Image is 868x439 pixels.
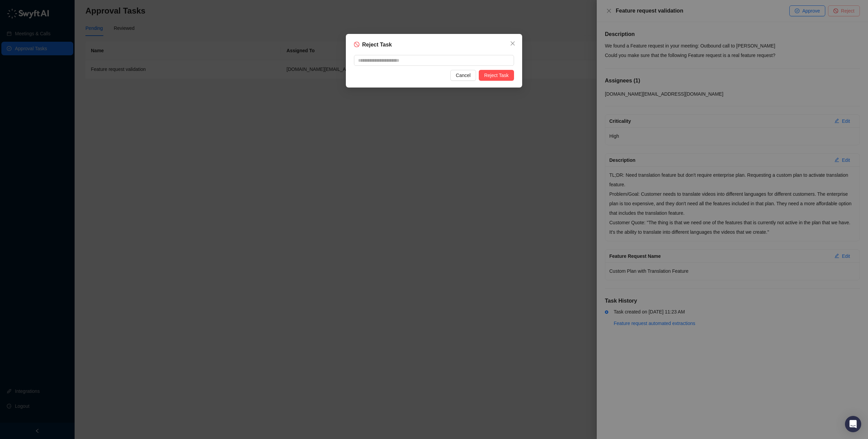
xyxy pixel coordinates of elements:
[354,42,359,47] span: stop
[450,70,476,81] button: Cancel
[845,416,861,432] div: Open Intercom Messenger
[456,72,471,79] span: Cancel
[479,70,514,81] button: Reject Task
[362,41,392,49] h5: Reject Task
[507,38,518,49] button: Close
[484,72,509,79] span: Reject Task
[510,41,515,46] span: close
